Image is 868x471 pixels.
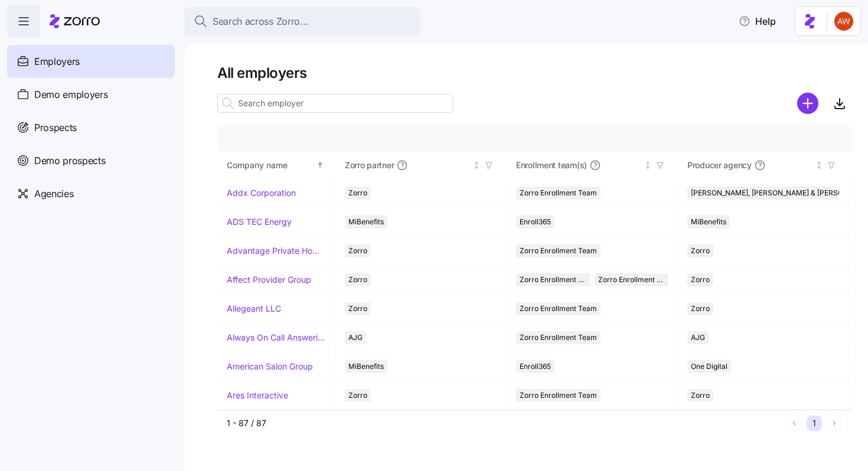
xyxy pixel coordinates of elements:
[691,215,726,228] span: MiBenefits
[227,361,313,372] a: American Salon Group
[691,302,710,315] span: Zorro
[644,161,652,169] div: Not sorted
[345,159,394,171] span: Zorro partner
[335,152,507,179] th: Zorro partnerNot sorted
[348,331,363,344] span: AJG
[217,64,851,82] h1: All employers
[34,187,73,201] span: Agencies
[348,302,367,315] span: Zorro
[520,360,551,373] span: Enroll365
[520,215,551,228] span: Enroll365
[227,216,292,228] a: ADS TEC Energy
[834,12,853,31] img: 3c671664b44671044fa8929adf5007c6
[7,144,175,177] a: Demo prospects
[217,94,453,113] input: Search employer
[472,161,481,169] div: Not sorted
[213,14,308,29] span: Search across Zorro...
[691,273,710,286] span: Zorro
[227,417,782,429] div: 1 - 87 / 87
[691,389,710,402] span: Zorro
[7,111,175,144] a: Prospects
[739,14,776,28] span: Help
[348,273,367,286] span: Zorro
[227,390,288,401] a: Ares Interactive
[348,187,367,199] span: Zorro
[227,187,296,199] a: Addx Corporation
[227,274,311,286] a: Affect Provider Group
[348,389,367,402] span: Zorro
[598,273,665,286] span: Zorro Enrollment Experts
[34,87,108,102] span: Demo employers
[227,303,281,315] a: Allegeant LLC
[217,152,335,179] th: Company nameSorted ascending
[815,161,823,169] div: Not sorted
[348,244,367,257] span: Zorro
[687,159,752,171] span: Producer agency
[520,273,586,286] span: Zorro Enrollment Team
[520,244,597,257] span: Zorro Enrollment Team
[678,152,849,179] th: Producer agencyNot sorted
[34,54,80,69] span: Employers
[827,416,842,431] button: Next page
[7,45,175,78] a: Employers
[316,161,324,169] div: Sorted ascending
[184,7,420,35] button: Search across Zorro...
[7,78,175,111] a: Demo employers
[348,215,384,228] span: MiBenefits
[34,120,77,135] span: Prospects
[520,187,597,199] span: Zorro Enrollment Team
[227,332,325,344] a: Always On Call Answering Service
[797,93,818,114] svg: add icon
[520,302,597,315] span: Zorro Enrollment Team
[691,331,705,344] span: AJG
[227,159,314,172] div: Company name
[787,416,802,431] button: Previous page
[520,389,597,402] span: Zorro Enrollment Team
[729,9,785,33] button: Help
[516,159,587,171] span: Enrollment team(s)
[807,416,822,431] button: 1
[507,152,678,179] th: Enrollment team(s)Not sorted
[227,245,325,257] a: Advantage Private Home Care
[34,153,106,168] span: Demo prospects
[7,177,175,210] a: Agencies
[520,331,597,344] span: Zorro Enrollment Team
[348,360,384,373] span: MiBenefits
[691,244,710,257] span: Zorro
[691,360,727,373] span: One Digital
